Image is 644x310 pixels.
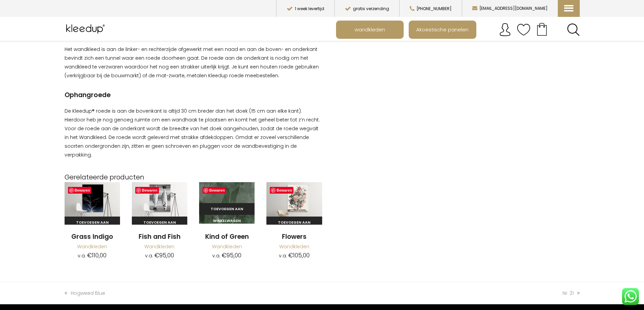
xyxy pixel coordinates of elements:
[270,187,293,194] a: Bewaren
[337,21,403,38] a: wandkleden
[65,46,319,79] span: Het wandkleed is aan de linker- en rechterzijde afgewerkt met een naad en aan de boven- en onderk...
[145,252,153,259] span: v.a.
[78,252,86,259] span: v.a.
[222,251,226,259] span: €
[199,182,255,225] a: Kind Of Green
[199,203,255,215] a: Toevoegen aan winkelwagen: “Kind of Green“
[132,182,187,224] img: Fish And Fish
[412,23,472,36] span: Akoestische panelen
[288,251,293,259] span: €
[135,187,159,194] a: Bewaren
[498,23,512,36] img: account.svg
[212,252,220,259] span: v.a.
[87,251,106,259] bdi: 110,00
[144,243,174,250] a: Wandkleden
[266,232,322,242] a: Flowers
[65,217,120,228] a: Toevoegen aan winkelwagen: “Grass Indigo“
[132,182,187,225] a: Fish And Fish
[266,182,322,224] img: Flowers
[409,21,476,38] a: Akoestische panelen
[202,187,226,194] a: Bewaren
[351,23,389,36] span: wandkleden
[266,182,322,225] a: Flowers
[65,90,322,100] h3: Ophangroede
[336,21,585,39] nav: Main menu
[65,173,322,182] h2: Gerelateerde producten
[279,252,287,259] span: v.a.
[279,243,309,250] a: Wandkleden
[288,251,310,259] bdi: 105,00
[154,251,174,259] bdi: 95,00
[567,23,580,36] a: Search
[87,251,92,259] span: €
[517,23,530,36] img: verlanglijstje.svg
[222,251,241,259] bdi: 95,00
[65,182,120,224] img: Grass Indigo
[65,21,108,37] img: Kleedup
[530,21,553,37] a: Your cart
[65,107,322,159] p: De Kleedup® roede is aan de bovenkant is altijd 30 cm breder dan het doek (15 cm aan elke kant). ...
[132,217,187,228] a: Toevoegen aan winkelwagen: “Fish and Fish“
[65,182,120,225] a: Grass Indigo
[199,232,255,242] a: Kind of Green
[68,187,92,194] a: Bewaren
[65,290,105,297] a: Hogweed Blue
[77,243,107,250] a: Wandkleden
[563,290,580,297] a: Nr. 21
[132,232,187,242] a: Fish and Fish
[266,217,322,228] a: Toevoegen aan winkelwagen: “Flowers“
[154,251,159,259] span: €
[212,243,242,250] a: Wandkleden
[65,232,120,242] a: Grass Indigo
